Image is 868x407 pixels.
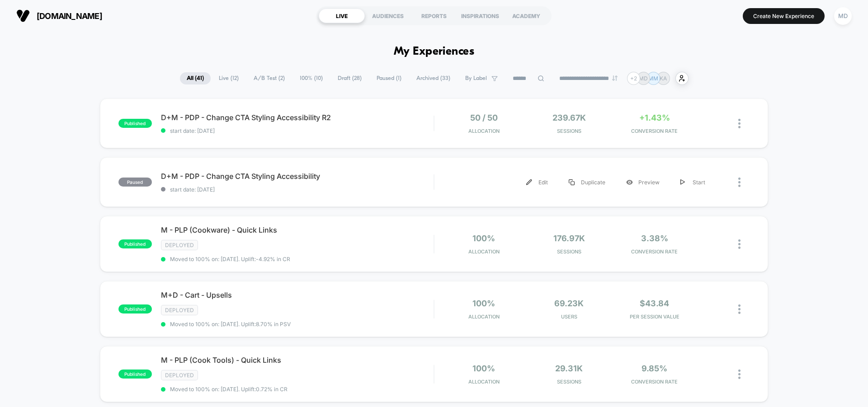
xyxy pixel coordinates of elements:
[554,299,584,308] span: 69.23k
[247,72,292,84] span: A/B Test ( 2 )
[529,313,610,320] span: Users
[161,225,434,234] span: M - PLP (Cookware) - Quick Links
[161,240,198,250] span: Deployed
[472,364,495,373] span: 100%
[331,72,368,84] span: Draft ( 28 )
[614,313,695,320] span: PER SESSION VALUE
[516,172,558,192] div: Edit
[161,172,434,181] span: D+M - PDP - Change CTA Styling Accessibility
[293,72,330,84] span: 100% ( 10 )
[529,379,610,385] span: Sessions
[319,9,365,23] div: LIVE
[558,172,616,192] div: Duplicate
[410,72,457,84] span: Archived ( 33 )
[161,113,434,122] span: D+M - PDP - Change CTA Styling Accessibility R2
[670,172,716,192] div: Start
[118,370,152,379] span: published
[170,386,288,393] span: Moved to 100% on: [DATE] . Uplift: 0.72% in CR
[472,234,495,243] span: 100%
[180,72,211,84] span: All ( 41 )
[170,256,290,262] span: Moved to 100% on: [DATE] . Uplift: -4.92% in CR
[37,11,102,21] span: [DOMAIN_NAME]
[118,119,152,128] span: published
[552,113,586,122] span: 239.67k
[738,178,741,187] img: close
[616,172,670,192] div: Preview
[660,75,667,82] p: KA
[639,113,670,122] span: +1.43%
[738,119,741,128] img: close
[529,248,610,255] span: Sessions
[529,128,610,134] span: Sessions
[170,321,291,327] span: Moved to 100% on: [DATE] . Uplift: 8.70% in PSV
[834,7,852,25] div: MD
[614,248,695,255] span: CONVERSION RATE
[470,113,498,122] span: 50 / 50
[639,75,648,82] p: MD
[503,9,549,23] div: ACADEMY
[526,179,532,185] img: menu
[118,304,152,313] span: published
[641,234,668,243] span: 3.38%
[738,239,741,249] img: close
[642,364,667,373] span: 9.85%
[472,299,495,308] span: 100%
[14,9,105,23] button: [DOMAIN_NAME]
[161,305,198,315] span: Deployed
[555,364,583,373] span: 29.31k
[468,379,500,385] span: Allocation
[118,239,152,248] span: published
[394,45,475,58] h1: My Experiences
[365,9,411,23] div: AUDIENCES
[614,379,695,385] span: CONVERSION RATE
[212,72,245,84] span: Live ( 12 )
[161,127,434,134] span: start date: [DATE]
[553,234,585,243] span: 176.97k
[118,178,152,187] span: paused
[648,75,658,82] p: MM
[411,9,457,23] div: REPORTS
[468,128,500,134] span: Allocation
[468,248,500,255] span: Allocation
[468,313,500,320] span: Allocation
[640,299,669,308] span: $43.84
[831,7,854,25] button: MD
[457,9,503,23] div: INSPIRATIONS
[627,72,640,85] div: + 2
[738,304,741,314] img: close
[161,356,434,365] span: M - PLP (Cook Tools) - Quick Links
[614,128,695,134] span: CONVERSION RATE
[161,186,434,193] span: start date: [DATE]
[465,75,487,82] span: By Label
[161,290,434,299] span: M+D - Cart - Upsells
[16,9,30,23] img: Visually logo
[161,370,198,380] span: Deployed
[738,370,741,379] img: close
[612,75,618,81] img: end
[569,179,575,185] img: menu
[370,72,408,84] span: Paused ( 1 )
[743,8,825,24] button: Create New Experience
[680,179,685,185] img: menu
